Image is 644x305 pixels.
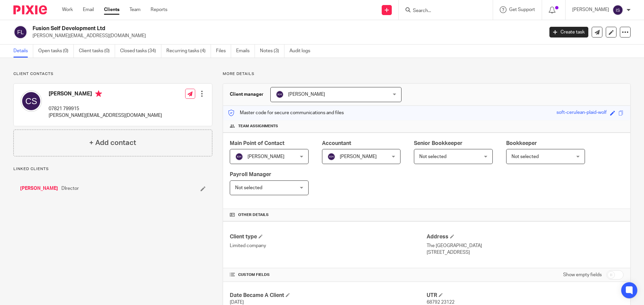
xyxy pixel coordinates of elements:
a: Team [129,6,141,13]
p: Client contacts [13,71,212,77]
img: svg%3E [235,153,243,161]
span: Not selected [235,185,262,190]
p: Linked clients [13,166,212,172]
h4: Client type [230,233,427,240]
a: Recurring tasks (4) [166,45,211,58]
p: [STREET_ADDRESS] [427,249,624,256]
p: 07821 799915 [49,105,162,112]
span: Payroll Manager [230,172,271,177]
a: [PERSON_NAME] [20,185,58,192]
h4: [PERSON_NAME] [49,90,162,99]
a: Open tasks (0) [38,45,74,58]
img: svg%3E [327,153,335,161]
span: [DATE] [230,300,244,305]
a: Details [13,45,33,58]
p: More details [223,71,631,77]
a: Create task [549,27,588,37]
span: Not selected [512,154,539,159]
h4: CUSTOM FIELDS [230,272,427,278]
div: soft-cerulean-plaid-wolf [556,109,607,117]
p: [PERSON_NAME][EMAIL_ADDRESS][DOMAIN_NAME] [33,32,539,39]
a: Client tasks (0) [79,45,115,58]
span: Team assignments [238,124,278,129]
a: Files [216,45,231,58]
p: [PERSON_NAME] [572,6,609,13]
img: svg%3E [276,90,284,98]
span: Bookkeeper [506,141,537,146]
img: Pixie [13,5,47,14]
h4: UTR [427,292,624,299]
h3: Client manager [230,91,264,98]
img: svg%3E [20,90,42,112]
img: svg%3E [13,25,28,39]
a: Email [83,6,94,13]
span: [PERSON_NAME] [288,92,325,97]
span: Get Support [509,7,535,12]
span: [PERSON_NAME] [340,154,377,159]
span: Not selected [419,154,446,159]
span: Other details [238,212,269,218]
i: Primary [95,90,102,97]
h4: Address [427,233,624,240]
a: Audit logs [289,45,315,58]
input: Search [412,8,473,14]
a: Clients [104,6,119,13]
h4: + Add contact [89,138,136,148]
label: Show empty fields [563,272,602,278]
h4: Date Became A Client [230,292,427,299]
img: svg%3E [612,5,623,15]
span: Senior Bookkeeper [414,141,463,146]
a: Notes (3) [260,45,284,58]
a: Closed tasks (34) [120,45,161,58]
p: The [GEOGRAPHIC_DATA] [427,242,624,249]
span: DIrector [61,185,79,192]
a: Reports [151,6,167,13]
a: Work [62,6,73,13]
p: [PERSON_NAME][EMAIL_ADDRESS][DOMAIN_NAME] [49,112,162,119]
span: Main Point of Contact [230,141,284,146]
p: Limited company [230,242,427,249]
span: Accountant [322,141,351,146]
p: Master code for secure communications and files [228,109,344,116]
span: [PERSON_NAME] [248,154,284,159]
span: 68792 23122 [427,300,454,305]
h2: Fusion Self Development Ltd [33,25,438,32]
a: Emails [236,45,255,58]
